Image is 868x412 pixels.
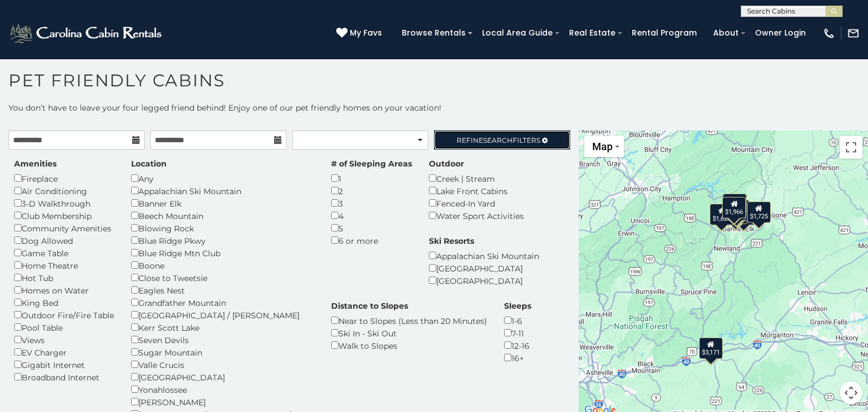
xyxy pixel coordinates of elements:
[131,271,314,284] div: Close to Tweetsie
[847,27,860,40] img: mail-regular-white.png
[14,234,114,247] div: Dog Allowed
[14,197,114,209] div: 3-D Walkthrough
[331,158,412,169] label: # of Sleeping Areas
[732,204,756,225] div: $1,662
[434,130,570,150] a: RefineSearchFilters
[699,337,723,358] div: $3,171
[131,197,314,209] div: Banner Elk
[331,234,412,247] div: 6 or more
[429,249,539,262] div: Appalachian Ski Mountain
[723,194,747,215] div: $1,809
[722,196,746,218] div: $1,966
[747,201,771,222] div: $1,725
[331,209,412,222] div: 4
[14,358,114,371] div: Gigabit Internet
[749,24,811,42] a: Owner Login
[131,383,314,396] div: Yonahlossee
[840,136,862,159] button: Toggle fullscreen view
[131,158,167,169] label: Location
[14,296,114,309] div: King Bed
[14,209,114,222] div: Club Membership
[592,141,613,152] span: Map
[823,27,835,40] img: phone-regular-white.png
[131,358,314,371] div: Valle Crucis
[483,136,513,144] span: Search
[14,259,114,271] div: Home Theatre
[726,199,749,221] div: $1,288
[429,209,524,222] div: Water Sport Activities
[457,136,540,144] span: Refine Filters
[14,346,114,358] div: EV Charger
[336,27,385,40] a: My Favs
[14,222,114,234] div: Community Amenities
[131,209,314,222] div: Beech Mountain
[429,197,524,209] div: Fenced-In Yard
[131,284,314,296] div: Eagles Nest
[131,371,314,383] div: [GEOGRAPHIC_DATA]
[14,172,114,185] div: Fireplace
[331,185,412,197] div: 2
[331,314,487,327] div: Near to Slopes (Less than 20 Minutes)
[14,371,114,383] div: Broadband Internet
[131,346,314,358] div: Sugar Mountain
[504,327,531,339] div: 7-11
[429,235,474,247] label: Ski Resorts
[840,382,862,404] button: Map camera controls
[429,158,464,169] label: Outdoor
[331,172,412,185] div: 1
[131,334,314,346] div: Seven Devils
[14,334,114,346] div: Views
[429,262,539,274] div: [GEOGRAPHIC_DATA]
[724,203,748,224] div: $2,899
[584,136,624,157] button: Change map style
[131,321,314,334] div: Kerr Scott Lake
[504,339,531,352] div: 12-16
[331,300,408,312] label: Distance to Slopes
[504,300,531,312] label: Sleeps
[14,284,114,296] div: Homes on Water
[429,185,524,197] div: Lake Front Cabins
[331,222,412,234] div: 5
[131,234,314,247] div: Blue Ridge Pkwy
[131,247,314,259] div: Blue Ridge Mtn Club
[727,199,746,220] div: $680
[131,396,314,408] div: [PERSON_NAME]
[14,158,57,169] label: Amenities
[131,309,314,321] div: [GEOGRAPHIC_DATA] / [PERSON_NAME]
[476,24,558,42] a: Local Area Guide
[504,314,531,327] div: 1-6
[429,274,539,287] div: [GEOGRAPHIC_DATA]
[331,339,487,352] div: Walk to Slopes
[131,296,314,309] div: Grandfather Mountain
[504,352,531,364] div: 16+
[331,327,487,339] div: Ski In - Ski Out
[14,309,114,321] div: Outdoor Fire/Fire Table
[131,172,314,185] div: Any
[626,24,702,42] a: Rental Program
[131,185,314,197] div: Appalachian Ski Mountain
[131,259,314,271] div: Boone
[14,185,114,197] div: Air Conditioning
[563,24,621,42] a: Real Estate
[396,24,471,42] a: Browse Rentals
[710,203,734,225] div: $1,622
[350,27,382,39] span: My Favs
[331,197,412,209] div: 3
[8,22,165,45] img: White-1-2.png
[429,172,524,185] div: Creek | Stream
[131,222,314,234] div: Blowing Rock
[708,24,744,42] a: About
[14,321,114,334] div: Pool Table
[14,271,114,284] div: Hot Tub
[14,247,114,259] div: Game Table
